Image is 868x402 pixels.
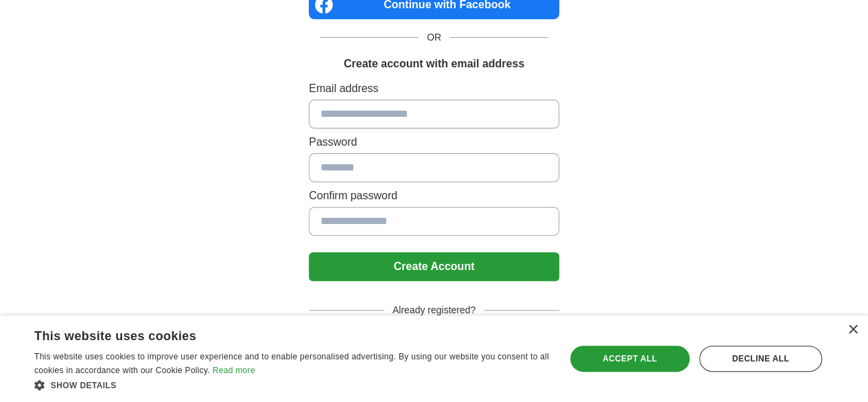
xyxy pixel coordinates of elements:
[699,346,822,372] div: Decline all
[384,303,484,317] span: Already registered?
[309,134,559,150] label: Password
[570,346,690,372] div: Accept all
[309,188,559,204] label: Confirm password
[419,30,449,45] span: OR
[51,381,117,390] span: Show details
[344,56,524,72] h1: Create account with email address
[34,352,549,375] span: This website uses cookies to improve user experience and to enable personalised advertising. By u...
[213,366,255,375] a: Read more, opens a new window
[309,252,559,281] button: Create Account
[34,378,550,392] div: Show details
[847,325,858,335] div: Close
[309,80,559,97] label: Email address
[34,324,515,344] div: This website uses cookies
